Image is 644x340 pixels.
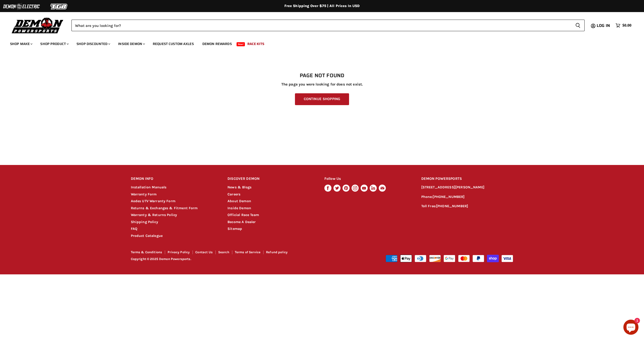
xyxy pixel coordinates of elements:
[71,20,585,31] form: Product
[131,220,158,224] a: Shipping Policy
[131,250,162,254] a: Terms & Conditions
[244,39,268,49] a: Race Kits
[594,23,613,28] a: Log in
[36,39,72,49] a: Shop Product
[421,194,513,200] p: Phone:
[131,192,157,196] a: Warranty Form
[228,199,251,203] a: About Demon
[421,185,513,190] p: [STREET_ADDRESS][PERSON_NAME]
[121,4,523,8] div: Free Shipping Over $75 | All Prices In USD
[131,227,137,231] a: FAQ
[433,195,465,199] a: [PHONE_NUMBER]
[131,234,163,238] a: Product Catalogue
[71,20,571,31] input: Search
[199,39,236,49] a: Demon Rewards
[228,213,259,217] a: Official Race Team
[228,185,251,189] a: News & Blogs
[436,204,468,208] a: [PHONE_NUMBER]
[295,93,349,105] a: Continue Shopping
[10,16,65,34] img: Demon Powersports
[168,250,190,254] a: Privacy Policy
[131,185,167,189] a: Installation Manuals
[237,42,245,46] span: New!
[195,250,213,254] a: Contact Us
[131,250,323,256] nav: Footer
[40,2,78,11] img: TGB Logo 2
[6,39,35,49] a: Shop Make
[266,250,288,254] a: Refund policy
[131,206,198,210] a: Returns & Exchanges & Fitment Form
[613,22,634,29] a: $0.00
[597,22,610,29] span: Log in
[131,173,218,185] h2: DEMON INFO
[228,192,240,196] a: Careers
[6,37,630,49] ul: Main menu
[131,199,175,203] a: Aodes UTV Warranty Form
[114,39,148,49] a: Inside Demon
[131,213,177,217] a: Warranty & Returns Policy
[421,173,513,185] h2: DEMON POWERSPORTS
[218,250,229,254] a: Search
[228,173,315,185] h2: DISCOVER DEMON
[421,203,513,209] p: Toll Free:
[235,250,260,254] a: Terms of Service
[228,220,256,224] a: Become A Dealer
[131,73,513,79] h1: Page not found
[73,39,113,49] a: Shop Discounted
[131,257,323,261] p: Copyright © 2025 Demon Powersports.
[228,206,251,210] a: Inside Demon
[622,320,640,336] inbox-online-store-chat: Shopify online store chat
[3,2,40,11] img: Demon Electric Logo 2
[622,23,631,28] span: $0.00
[324,173,412,185] h2: Follow Us
[131,82,513,87] p: The page you were looking for does not exist.
[228,227,242,231] a: Sitemap
[149,39,198,49] a: Request Custom Axles
[571,20,585,31] button: Search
